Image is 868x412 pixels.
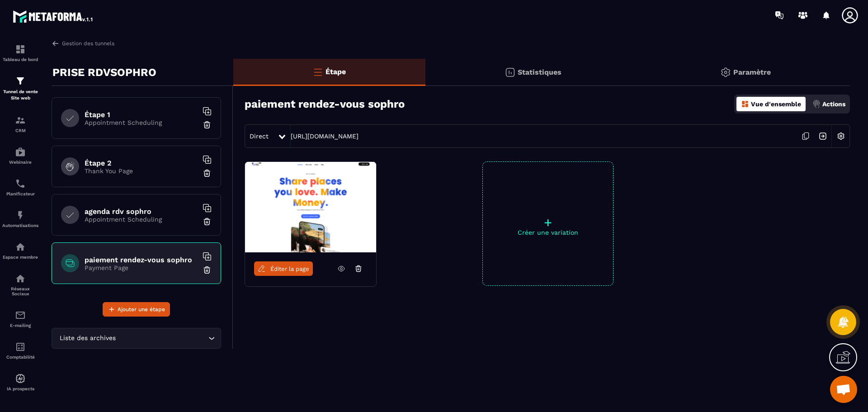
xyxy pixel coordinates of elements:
[2,303,38,335] a: emailemailE-mailing
[15,115,26,126] img: formation
[13,8,94,24] img: logo
[85,264,198,271] p: Payment Page
[832,128,849,145] img: setting-w.858f3a88.svg
[2,69,38,108] a: formationformationTunnel de vente Site web
[245,98,405,110] h3: paiement rendez-vous sophro
[325,67,346,76] p: Étape
[15,373,26,384] img: automations
[2,89,38,101] p: Tunnel de vente Site web
[85,159,198,167] h6: Étape 2
[814,128,831,145] img: arrow-next.bcc2205e.svg
[2,108,38,140] a: formationformationCRM
[203,217,212,226] img: trash
[312,66,323,77] img: bars-o.4a397970.svg
[2,160,38,165] p: Webinaire
[2,128,38,133] p: CRM
[15,310,26,321] img: email
[2,235,38,266] a: automationsautomationsEspace membre
[85,256,198,264] h6: paiement rendez-vous sophro
[203,265,212,275] img: trash
[15,341,26,352] img: accountant
[2,386,38,391] p: IA prospects
[2,171,38,203] a: schedulerschedulerPlanificateur
[254,261,313,276] a: Éditer la page
[245,162,376,252] img: image
[118,305,165,314] span: Ajouter une étape
[52,39,114,47] a: Gestion des tunnels
[118,333,206,343] input: Search for option
[52,328,221,349] div: Search for option
[85,207,198,216] h6: agenda rdv sophro
[103,302,170,317] button: Ajouter une étape
[2,37,38,69] a: formationformationTableau de bord
[751,100,801,108] p: Vue d'ensemble
[830,376,857,403] a: Ouvrir le chat
[518,68,561,76] p: Statistiques
[2,335,38,366] a: accountantaccountantComptabilité
[57,333,118,343] span: Liste des archives
[2,57,38,62] p: Tableau de bord
[733,68,771,76] p: Paramètre
[15,178,26,189] img: scheduler
[505,67,515,78] img: stats.20deebd0.svg
[15,76,26,86] img: formation
[15,210,26,221] img: automations
[52,39,60,47] img: arrow
[85,110,198,119] h6: Étape 1
[270,265,309,272] span: Éditer la page
[15,242,26,252] img: automations
[2,323,38,328] p: E-mailing
[812,100,821,108] img: actions.d6e523a2.png
[52,63,156,81] p: PRISE RDVSOPHRO
[2,140,38,171] a: automationsautomationsWebinaire
[2,191,38,196] p: Planificateur
[720,67,731,78] img: setting-gr.5f69749f.svg
[203,120,212,129] img: trash
[741,100,749,108] img: dashboard-orange.40269519.svg
[2,286,38,296] p: Réseaux Sociaux
[2,355,38,360] p: Comptabilité
[822,100,845,108] p: Actions
[2,203,38,235] a: automationsautomationsAutomatisations
[2,255,38,260] p: Espace membre
[291,133,359,140] a: [URL][DOMAIN_NAME]
[85,119,198,126] p: Appointment Scheduling
[250,133,269,140] span: Direct
[85,216,198,223] p: Appointment Scheduling
[15,44,26,55] img: formation
[483,229,613,236] p: Créer une variation
[2,223,38,228] p: Automatisations
[15,147,26,157] img: automations
[15,273,26,284] img: social-network
[203,169,212,178] img: trash
[2,266,38,303] a: social-networksocial-networkRéseaux Sociaux
[85,167,198,175] p: Thank You Page
[483,216,613,229] p: +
